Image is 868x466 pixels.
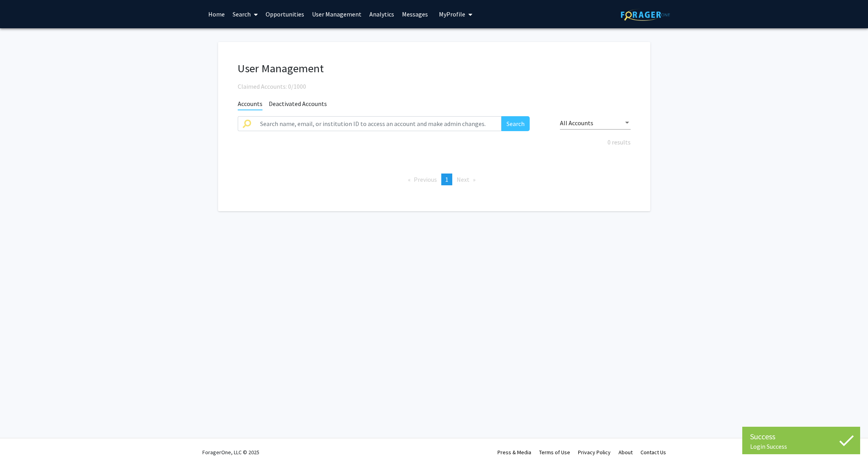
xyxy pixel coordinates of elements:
[308,0,365,28] a: User Management
[365,0,398,28] a: Analytics
[232,137,637,147] div: 0 results
[497,449,531,456] a: Press & Media
[414,175,437,183] span: Previous
[255,116,502,131] input: Search name, email, or institution ID to access an account and make admin changes.
[238,100,262,110] span: Accounts
[578,449,611,456] a: Privacy Policy
[640,449,666,456] a: Contact Us
[269,100,327,110] span: Deactivated Accounts
[238,174,631,185] ul: Pagination
[618,449,633,456] a: About
[204,0,229,28] a: Home
[229,0,262,28] a: Search
[202,439,259,466] div: ForagerOne, LLC © 2025
[501,116,530,131] button: Search
[750,431,852,442] div: Success
[560,119,593,127] span: All Accounts
[238,82,631,91] div: Claimed Accounts: 0/1000
[262,0,308,28] a: Opportunities
[457,175,470,183] span: Next
[621,9,670,21] img: ForagerOne Logo
[539,449,570,456] a: Terms of Use
[238,62,631,75] h1: User Management
[439,10,465,18] span: My Profile
[750,442,852,450] div: Login Success
[445,175,448,183] span: 1
[398,0,432,28] a: Messages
